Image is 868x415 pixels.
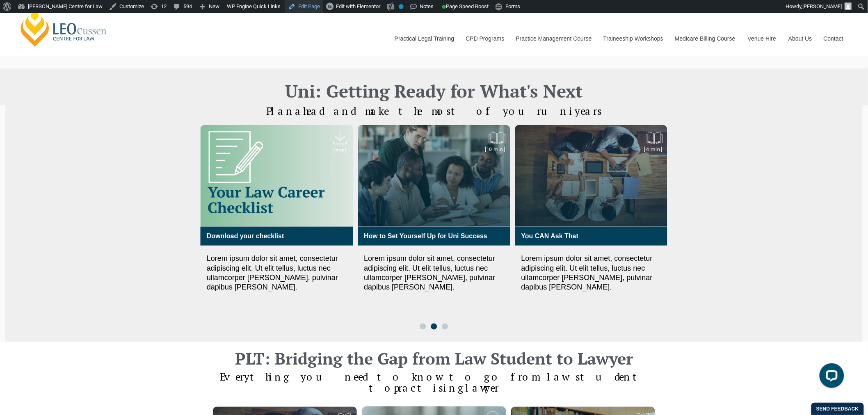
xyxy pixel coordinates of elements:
[742,21,782,56] a: Venue Hire
[459,21,509,56] a: CPD Programs
[200,125,353,303] div: 2 / 3
[515,125,668,303] div: 1 / 3
[200,350,668,367] h2: PLT: Bridging the Gap from Law Student to Lawyer
[510,21,597,56] a: Practice Management Course
[782,21,818,56] a: About Us
[336,3,380,9] span: Edit with Elementor
[521,254,661,292] p: Lorem ipsum dolor sit amet, consectetur adipiscing elit. Ut elit tellus, luctus nec ullamcorper [...
[541,104,575,118] span: uni
[818,21,850,56] a: Contact
[521,233,579,239] a: You CAN Ask That
[357,125,510,303] div: 3 / 3
[431,324,437,330] span: Go to slide 2
[295,104,541,118] span: ahead and make the most of your
[394,381,466,395] span: practising
[420,324,426,330] span: Go to slide 1
[669,21,742,56] a: Medicare Billing Course
[364,254,504,292] p: Lorem ipsum dolor sit amet, consectetur adipiscing elit. Ut elit tellus, luctus nec ullamcorper [...
[803,3,842,9] span: [PERSON_NAME]
[442,324,448,330] span: Go to slide 3
[266,104,602,118] span: Plan
[364,233,487,239] a: How to Set Yourself Up for Uni Success
[200,81,668,101] h2: Uni: Getting Ready for What's Next
[597,21,669,56] a: Traineeship Workshops
[207,233,284,239] a: Download your checklist
[220,370,648,395] span: Everything you need to know to go from law student to
[466,381,499,395] span: lawyer
[388,21,460,56] a: Practical Legal Training
[575,104,602,118] span: years
[813,360,847,394] iframe: LiveChat chat widget
[207,254,347,292] p: Lorem ipsum dolor sit amet, consectetur adipiscing elit. Ut elit tellus, luctus nec ullamcorper [...
[399,4,404,9] div: No index
[18,9,109,48] a: [PERSON_NAME] Centre for Law
[200,125,668,329] div: Carousel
